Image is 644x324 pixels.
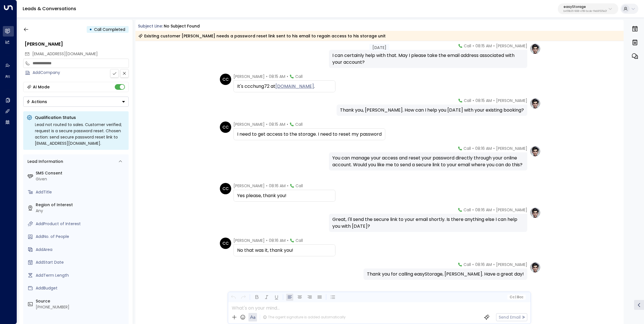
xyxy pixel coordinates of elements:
div: Any [36,208,126,214]
div: AddTerm Length [36,272,126,278]
span: • [287,238,288,243]
span: • [493,262,495,267]
div: • [90,24,92,35]
span: Call [295,74,303,79]
div: CC [220,238,231,249]
span: 08:16 AM [475,207,492,213]
span: ccchung72@yahoo.co.uk [33,51,98,57]
div: No subject found [164,23,200,29]
span: Call [296,183,303,189]
span: • [287,121,288,127]
p: Qualification Status [35,115,125,120]
div: AddTitle [36,189,126,195]
span: • [493,207,495,213]
span: 08:15 AM [475,98,492,103]
div: Thank you for calling easyStorage, [PERSON_NAME]. Have a great day! [367,271,524,278]
span: • [472,146,474,151]
div: Lead not routed to sales. Customer verified; request is a secure password reset. Chosen action: s... [35,121,125,146]
div: AddProduct of Interest [36,221,126,227]
button: Actions [23,97,129,107]
span: • [472,207,474,213]
span: | [515,295,516,299]
div: AddStart Date [36,259,126,265]
span: • [266,74,267,79]
div: Actions [26,99,47,104]
div: CC [220,121,231,133]
span: • [287,183,288,189]
div: [PERSON_NAME] [25,41,129,48]
div: CC [220,74,231,85]
a: [DOMAIN_NAME] [275,83,314,90]
div: Yes please, thank you! [237,192,332,199]
span: Call [464,262,471,267]
span: • [493,98,495,103]
span: [PERSON_NAME] [233,74,265,79]
label: Source [36,298,126,304]
label: Region of Interest [36,202,126,208]
span: Call [464,98,471,103]
span: • [266,183,267,189]
span: • [493,146,495,151]
div: AddCompany [33,70,129,76]
div: Great, I'll send the secure link to your email shortly. Is there anything else I can help you wit... [332,216,524,230]
div: AddBudget [36,285,126,291]
div: AddArea [36,247,126,253]
span: [PERSON_NAME] [496,207,527,213]
span: Call Completed [94,27,126,32]
span: • [266,121,267,127]
span: 08:16 AM [269,183,286,189]
div: Lead Information [26,159,63,165]
div: [DATE] [369,44,389,51]
span: 08:15 AM [269,74,285,79]
span: Call [295,121,303,127]
span: 08:16 AM [269,238,286,243]
span: Cc Bcc [510,295,523,299]
span: [EMAIL_ADDRESS][DOMAIN_NAME] [33,51,98,57]
div: Button group with a nested menu [23,97,129,107]
p: b4f09b35-6698-4786-bcde-ffeb9f535e2f [564,10,607,12]
img: profile-logo.png [530,43,541,54]
span: [PERSON_NAME] [233,238,265,243]
span: [PERSON_NAME] [233,121,265,127]
img: profile-logo.png [530,207,541,218]
div: The agent signature is added automatically [263,315,346,320]
span: • [266,238,267,243]
div: No that was it, thank you! [237,247,332,254]
div: AddNo. of People [36,234,126,240]
div: Thank you, [PERSON_NAME]. How can I help you [DATE] with your existing booking? [340,107,524,114]
span: 08:15 AM [269,121,285,127]
a: Leads & Conversations [23,5,76,12]
div: I need to get access to the storage. I need to reset my password [237,131,382,138]
span: [PERSON_NAME] [496,262,527,267]
span: Call [464,146,471,151]
img: profile-logo.png [530,98,541,109]
div: It's ccchung72 at . [237,83,332,90]
button: easyStorageb4f09b35-6698-4786-bcde-ffeb9f535e2f [558,3,618,14]
p: easyStorage [564,5,607,8]
div: You can manage your access and reset your password directly through your online account. Would yo... [332,155,524,168]
span: [PERSON_NAME] [496,98,527,103]
div: AI Mode [33,84,50,90]
img: profile-logo.png [530,146,541,157]
div: I can certainly help with that. May I please take the email address associated with your account? [332,52,524,66]
button: Redo [240,294,247,301]
span: Call [464,207,471,213]
span: 08:16 AM [475,146,492,151]
button: Undo [230,294,237,301]
span: • [472,262,474,267]
span: • [287,74,288,79]
span: Call [296,238,303,243]
span: [PERSON_NAME] [233,183,265,189]
label: SMS Consent [36,170,126,176]
div: [PHONE_NUMBER] [36,304,126,310]
div: Given [36,176,126,182]
img: profile-logo.png [530,262,541,273]
button: Cc|Bcc [507,295,526,300]
span: [PERSON_NAME] [496,146,527,151]
div: Existing customer [PERSON_NAME] needs a password reset link sent to his email to regain access to... [138,33,386,39]
span: Subject Line: [138,23,163,29]
span: • [473,98,474,103]
span: 08:16 AM [475,262,492,267]
div: CC [220,183,231,194]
